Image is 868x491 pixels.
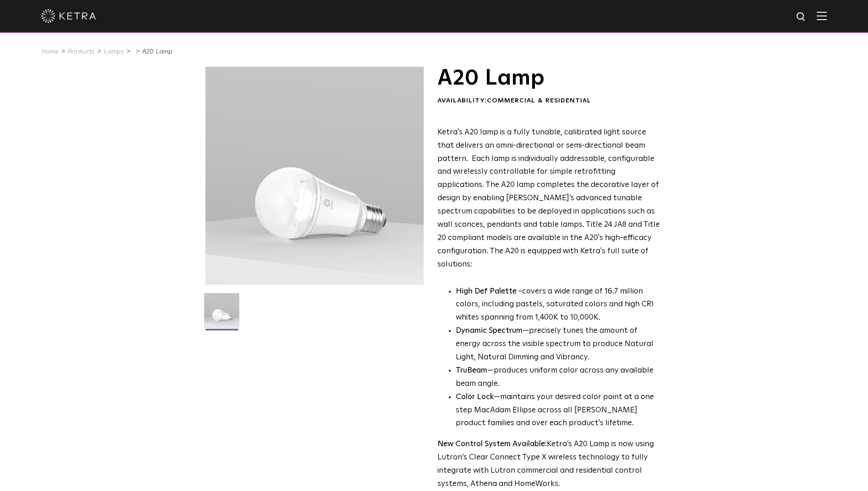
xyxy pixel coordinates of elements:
[456,285,660,325] p: covers a wide range of 16.7 million colors, including pastels, saturated colors and high CRI whit...
[456,364,660,391] li: —produces uniform color across any available beam angle.
[456,325,660,364] li: —precisely tunes the amount of energy across the visible spectrum to produce Natural Light, Natur...
[437,96,660,106] div: Availability:
[796,11,807,23] img: search icon
[456,288,522,295] strong: High Def Palette -
[68,48,95,55] a: Products
[437,438,660,491] p: Ketra’s A20 Lamp is now using Lutron’s Clear Connect Type X wireless technology to fully integrat...
[437,440,547,448] strong: New Control System Available:
[41,9,96,23] img: ketra-logo-2019-white
[142,48,173,55] a: A20 Lamp
[817,11,827,20] img: Hamburger%20Nav.svg
[487,97,591,104] span: Commercial & Residential
[437,67,660,90] h1: A20 Lamp
[456,367,487,374] strong: TruBeam
[456,391,660,431] li: —maintains your desired color point at a one step MacAdam Ellipse across all [PERSON_NAME] produc...
[104,48,124,55] a: Lamps
[41,48,59,55] a: Home
[456,327,523,335] strong: Dynamic Spectrum
[204,293,239,335] img: A20-Lamp-2021-Web-Square
[437,128,660,268] span: Ketra's A20 lamp is a fully tunable, calibrated light source that delivers an omni-directional or...
[456,393,494,401] strong: Color Lock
